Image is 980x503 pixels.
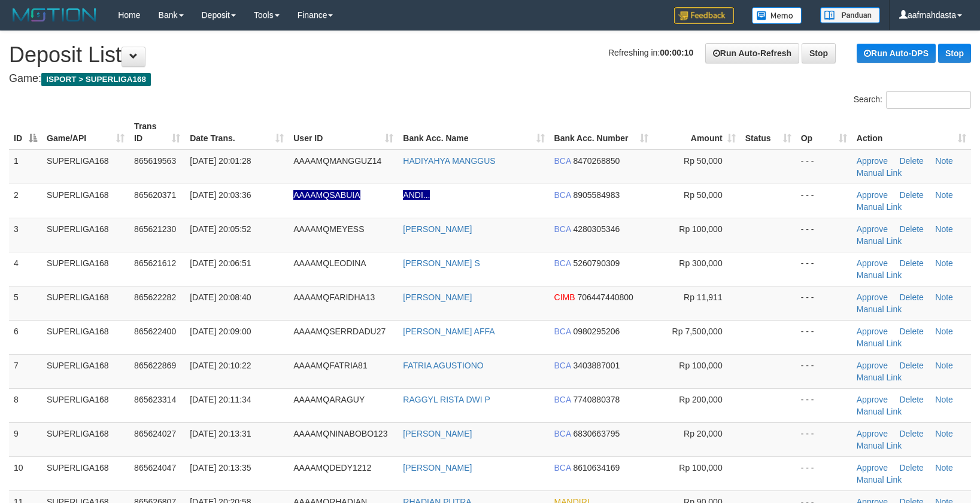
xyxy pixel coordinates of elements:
td: 7 [9,354,42,388]
h1: Deposit List [9,43,971,67]
td: - - - [796,456,852,490]
span: Copy 7740880378 to clipboard [573,395,620,404]
a: Manual Link [857,441,902,450]
span: Copy 0980295206 to clipboard [573,327,620,336]
span: 865624027 [134,429,176,438]
a: Note [935,292,953,302]
span: Copy 3403887001 to clipboard [573,361,620,370]
span: [DATE] 20:13:35 [190,463,251,472]
a: Note [935,258,953,268]
span: Copy 8905584983 to clipboard [573,190,620,200]
a: Approve [857,292,888,302]
span: 865622869 [134,361,176,370]
a: Note [935,224,953,234]
span: AAAAMQLEODINA [293,258,366,268]
img: MOTION_logo.png [9,6,100,24]
a: Approve [857,327,888,336]
a: Approve [857,463,888,472]
a: Note [935,190,953,200]
th: Date Trans.: activate to sort column ascending [185,115,289,150]
td: SUPERLIGA168 [42,286,129,320]
td: SUPERLIGA168 [42,320,129,354]
a: Approve [857,395,888,404]
td: SUPERLIGA168 [42,354,129,388]
span: Copy 8470268850 to clipboard [573,156,620,166]
a: Delete [899,156,923,166]
td: SUPERLIGA168 [42,456,129,490]
span: BCA [554,361,571,370]
a: Delete [899,327,923,336]
span: AAAAMQMANGGUZ14 [293,156,381,166]
span: [DATE] 20:09:00 [190,327,251,336]
td: 6 [9,320,42,354]
td: 10 [9,456,42,490]
a: Delete [899,361,923,370]
strong: 00:00:10 [660,48,693,57]
a: Note [935,395,953,404]
span: Rp 50,000 [684,156,723,166]
a: Stop [802,43,836,63]
a: Note [935,361,953,370]
label: Search: [854,91,971,109]
span: [DATE] 20:08:40 [190,292,251,302]
td: - - - [796,286,852,320]
a: Approve [857,190,888,200]
span: 865622282 [134,292,176,302]
span: [DATE] 20:10:22 [190,361,251,370]
a: Manual Link [857,168,902,178]
span: Copy 6830663795 to clipboard [573,429,620,438]
th: Bank Acc. Number: activate to sort column ascending [550,115,653,150]
span: Copy 706447440800 to clipboard [577,292,633,302]
a: RAGGYL RISTA DWI P [403,395,490,404]
span: AAAAMQSERRDADU27 [293,327,386,336]
span: [DATE] 20:13:31 [190,429,251,438]
a: Manual Link [857,202,902,212]
span: Rp 11,911 [684,292,723,302]
span: AAAAMQMEYESS [293,224,364,234]
th: Game/API: activate to sort column ascending [42,115,129,150]
span: BCA [554,156,571,166]
a: Manual Link [857,407,902,416]
td: - - - [796,354,852,388]
th: Trans ID: activate to sort column ascending [129,115,185,150]
span: 865621612 [134,258,176,268]
a: Delete [899,292,923,302]
a: Manual Link [857,475,902,484]
td: 1 [9,150,42,184]
a: [PERSON_NAME] S [403,258,480,268]
a: [PERSON_NAME] [403,463,472,472]
span: AAAAMQDEDY1212 [293,463,371,472]
a: Approve [857,156,888,166]
th: Bank Acc. Name: activate to sort column ascending [398,115,549,150]
td: 2 [9,184,42,218]
span: Rp 20,000 [684,429,723,438]
td: - - - [796,218,852,252]
span: BCA [554,258,571,268]
td: 9 [9,422,42,456]
a: [PERSON_NAME] [403,429,472,438]
span: [DATE] 20:11:34 [190,395,251,404]
a: Delete [899,429,923,438]
a: [PERSON_NAME] AFFA [403,327,494,336]
a: Note [935,429,953,438]
td: SUPERLIGA168 [42,150,129,184]
span: Rp 300,000 [679,258,722,268]
td: - - - [796,184,852,218]
span: Refreshing in: [608,48,693,57]
span: AAAAMQARAGUY [293,395,365,404]
span: [DATE] 20:03:36 [190,190,251,200]
span: BCA [554,327,571,336]
a: Approve [857,429,888,438]
a: Manual Link [857,304,902,314]
a: Delete [899,395,923,404]
td: 5 [9,286,42,320]
td: 4 [9,252,42,286]
span: AAAAMQFARIDHA13 [293,292,375,302]
span: [DATE] 20:06:51 [190,258,251,268]
span: AAAAMQNINABOBO123 [293,429,387,438]
span: Rp 7,500,000 [672,327,723,336]
span: 865620371 [134,190,176,200]
span: Rp 200,000 [679,395,722,404]
a: Manual Link [857,373,902,382]
span: BCA [554,395,571,404]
